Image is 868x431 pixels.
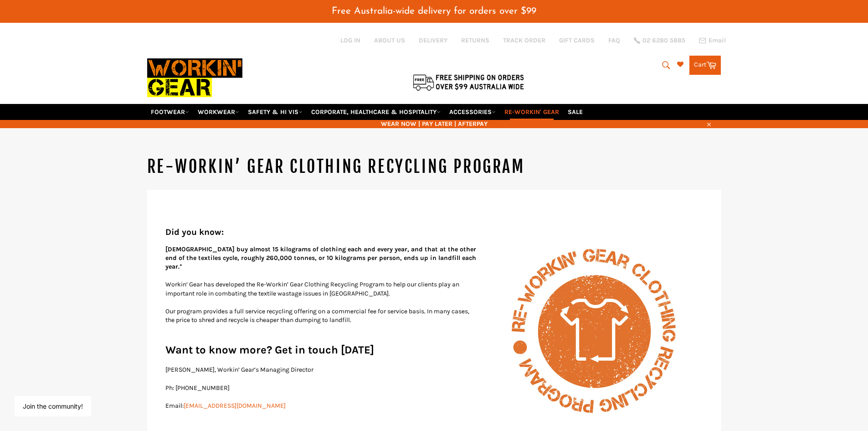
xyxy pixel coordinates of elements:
a: Email [699,37,726,44]
h1: Re-Workin’ Gear Clothing Recycling Program [147,156,721,178]
a: RETURNS [461,36,489,45]
a: CORPORATE, HEALTHCARE & HOSPITALITY [308,104,444,120]
a: Log in [340,36,360,44]
h3: Want to know more? Get in touch [DATE] [165,343,703,358]
a: RE-WORKIN' GEAR [501,104,563,120]
p: Ph: [PHONE_NUMBER] [165,384,703,392]
a: SALE [564,104,586,120]
span: 02 6280 5885 [642,37,685,44]
h2: Did you know: [165,226,703,238]
a: DELIVERY [419,36,447,45]
p: Workin’ Gear has developed the Re-Workin’ Gear Clothing Recycling Program to help our clients pla... [165,280,703,298]
img: Flat $9.95 shipping Australia wide [411,73,525,92]
span: Email [709,37,726,44]
a: ACCESSORIES [446,104,499,120]
a: TRACK ORDER [503,36,545,45]
img: Workin Gear leaders in Workwear, Safety Boots, PPE, Uniforms. Australia's No.1 in Workwear [147,52,242,104]
span: WEAR NOW | PAY LATER | AFTERPAY [147,119,721,128]
a: FAQ [608,36,620,45]
a: FOOTWEAR [147,104,193,120]
a: Cart [689,56,721,75]
a: ABOUT US [374,36,405,45]
strong: [DEMOGRAPHIC_DATA] buy almost 15 kilograms of clothing each and every year, and that at the other... [165,245,476,271]
a: GIFT CARDS [559,36,595,45]
p: Our program provides a full service recycling offering on a commercial fee for service basis. In ... [165,307,703,325]
a: 02 6280 5885 [634,37,685,44]
a: SAFETY & HI VIS [244,104,306,120]
span: Free Australia-wide delivery for orders over $99 [332,6,536,16]
a: WORKWEAR [194,104,243,120]
p: [PERSON_NAME], Workin’ Gear’s Managing Director [165,365,703,374]
p: Email: [165,401,703,410]
a: [EMAIL_ADDRESS][DOMAIN_NAME] [184,402,286,410]
button: Join the community! [23,402,83,410]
